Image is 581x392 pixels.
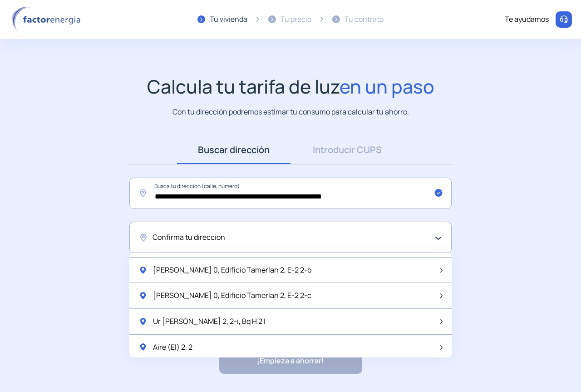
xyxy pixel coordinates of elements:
[138,342,148,352] img: location-pin-green.svg
[505,14,549,25] div: Te ayudamos
[559,15,568,24] img: llamar
[153,316,266,327] span: Ur [PERSON_NAME] 2, 2-i, Bq H 2 I
[153,290,311,302] span: [PERSON_NAME] 0, Edificio Tamerlan 2, E-2 2-c
[440,293,443,298] img: arrow-next-item.svg
[440,319,443,324] img: arrow-next-item.svg
[177,136,290,164] a: Buscar dirección
[153,264,311,276] span: [PERSON_NAME] 0, Edificio Tamerlan 2, E-2 2-b
[138,317,148,326] img: location-pin-green.svg
[440,345,443,350] img: arrow-next-item.svg
[290,136,404,164] a: Introducir CUPS
[210,14,247,25] div: Tu vivienda
[147,75,434,98] h1: Calcula tu tarifa de luz
[172,106,409,118] p: Con tu dirección podremos estimar tu consumo para calcular tu ahorro.
[153,342,192,353] span: Aire (El) 2, 2
[281,14,311,25] div: Tu precio
[138,266,148,275] img: location-pin-green.svg
[440,268,443,273] img: arrow-next-item.svg
[138,291,148,300] img: location-pin-green.svg
[9,6,86,33] img: logo factor
[153,232,225,243] span: Confirma tu dirección
[345,14,384,25] div: Tu contrato
[340,74,434,99] span: en un paso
